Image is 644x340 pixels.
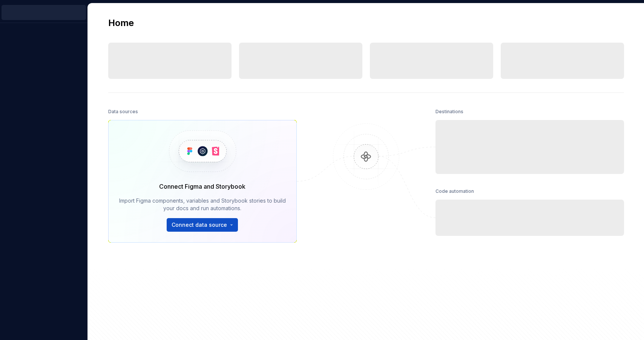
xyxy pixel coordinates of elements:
span: Connect data source [172,221,227,229]
button: Connect data source [167,218,238,232]
div: Code automation [435,186,474,197]
div: Import Figma components, variables and Storybook stories to build your docs and run automations. [119,197,286,212]
h2: Home [108,17,134,29]
div: Destinations [435,106,463,117]
div: Connect Figma and Storybook [159,182,245,191]
div: Data sources [108,106,138,117]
